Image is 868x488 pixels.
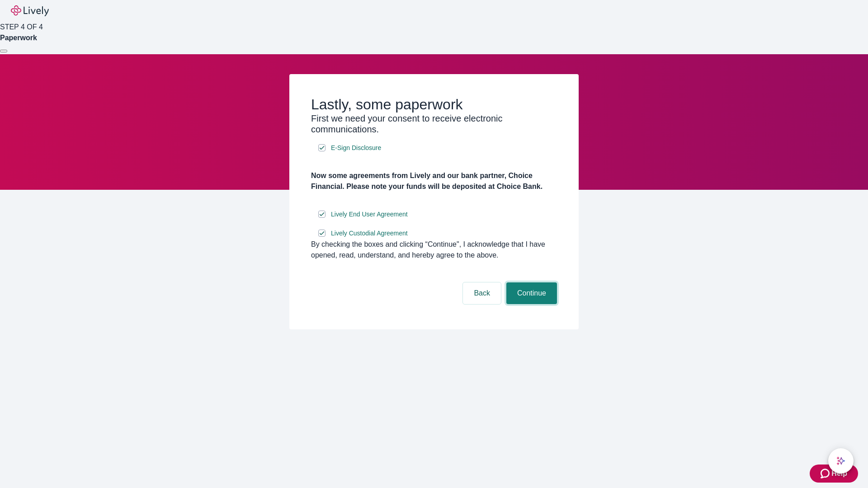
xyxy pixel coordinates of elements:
[311,239,557,261] div: By checking the boxes and clicking “Continue", I acknowledge that I have opened, read, understand...
[329,228,410,239] a: e-sign disclosure document
[810,465,858,483] button: Zendesk support iconHelp
[831,468,847,479] span: Help
[836,456,845,465] svg: Lively AI Assistant
[331,229,408,238] span: Lively Custodial Agreement
[463,282,501,304] button: Back
[311,170,557,192] h4: Now some agreements from Lively and our bank partner, Choice Financial. Please note your funds wi...
[329,209,410,220] a: e-sign disclosure document
[331,210,408,219] span: Lively End User Agreement
[506,282,557,304] button: Continue
[828,448,854,474] button: chat
[311,96,557,113] h2: Lastly, some paperwork
[331,143,381,153] span: E-Sign Disclosure
[329,142,383,154] a: e-sign disclosure document
[11,5,49,16] img: Lively
[311,113,557,135] h3: First we need your consent to receive electronic communications.
[821,468,831,479] svg: Zendesk support icon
